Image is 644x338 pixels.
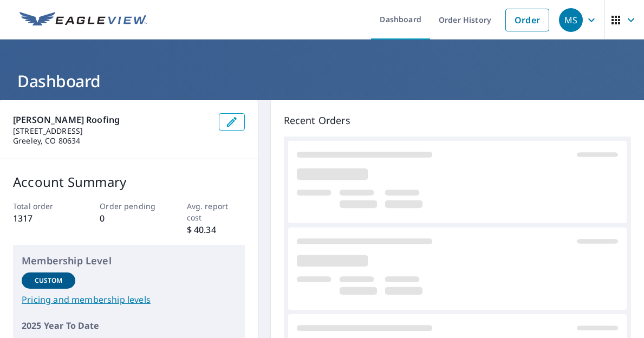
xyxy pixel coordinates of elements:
p: Avg. report cost [187,200,245,223]
a: Order [505,9,549,31]
p: [STREET_ADDRESS] [13,126,210,136]
div: MS [559,8,583,32]
p: Account Summary [13,172,245,192]
p: Total order [13,200,71,212]
a: Pricing and membership levels [22,293,236,306]
h1: Dashboard [13,70,631,92]
p: Order pending [100,200,158,212]
p: [PERSON_NAME] Roofing [13,113,210,126]
p: Membership Level [22,253,236,268]
p: Custom [35,276,63,285]
p: $ 40.34 [187,223,245,236]
p: 1317 [13,212,71,225]
p: 0 [100,212,158,225]
p: Recent Orders [284,113,631,128]
p: Greeley, CO 80634 [13,136,210,146]
p: 2025 Year To Date [22,319,236,332]
img: EV Logo [19,12,147,28]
